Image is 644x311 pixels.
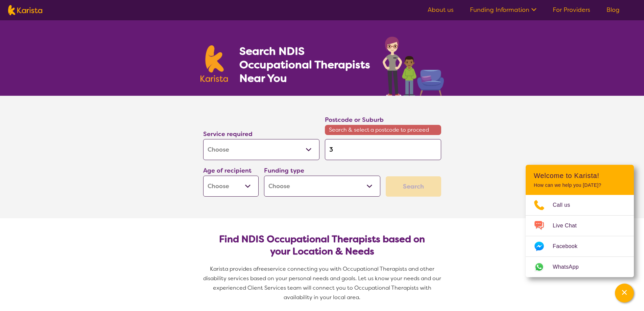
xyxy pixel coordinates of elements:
[8,5,42,15] img: Karista logo
[526,257,634,277] a: Web link opens in a new tab.
[526,195,634,277] ul: Choose channel
[200,45,228,82] img: Karista logo
[325,116,384,124] label: Postcode or Suburb
[264,166,304,175] label: Funding type
[325,125,441,135] span: Search & select a postcode to proceed
[553,262,587,272] span: WhatsApp
[203,265,443,301] span: service connecting you with Occupational Therapists and other disability services based on your p...
[470,6,536,14] a: Funding Information
[526,165,634,277] div: Channel Menu
[210,265,257,272] span: Karista provides a
[553,221,585,231] span: Live Chat
[325,139,441,160] input: Type
[239,44,371,85] h1: Search NDIS Occupational Therapists Near You
[209,233,436,258] h2: Find NDIS Occupational Therapists based on your Location & Needs
[428,6,454,14] a: About us
[257,265,267,272] span: free
[606,6,620,14] a: Blog
[534,182,626,188] p: How can we help you [DATE]?
[615,284,634,303] button: Channel Menu
[553,200,578,210] span: Call us
[203,166,252,175] label: Age of recipient
[553,6,590,14] a: For Providers
[203,130,253,138] label: Service required
[383,37,444,96] img: occupational-therapy
[534,172,626,180] h2: Welcome to Karista!
[553,241,586,251] span: Facebook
